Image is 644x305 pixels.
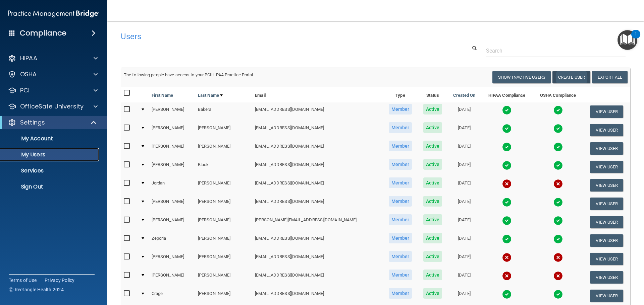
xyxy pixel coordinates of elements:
img: tick.e7d51cea.svg [553,198,563,207]
td: [PERSON_NAME] [195,250,252,268]
td: [PERSON_NAME] [149,102,195,121]
td: [EMAIL_ADDRESS][DOMAIN_NAME] [252,287,383,305]
th: Type [383,86,418,102]
img: tick.e7d51cea.svg [553,290,563,299]
td: [PERSON_NAME] [149,139,195,158]
td: [EMAIL_ADDRESS][DOMAIN_NAME] [252,121,383,139]
td: Bakera [195,102,252,121]
td: [PERSON_NAME] [149,268,195,287]
button: Open Resource Center, 1 new notification [618,30,637,50]
iframe: Drift Widget Chat Controller [528,257,636,284]
img: tick.e7d51cea.svg [502,124,512,133]
p: Sign Out [4,183,96,190]
button: View User [590,142,623,155]
img: cross.ca9f0e7f.svg [502,271,512,281]
p: HIPAA [20,54,37,62]
p: PCI [20,86,30,94]
span: Active [423,159,442,170]
span: Active [423,122,442,133]
span: Active [423,251,442,262]
td: Zeporia [149,231,195,250]
img: tick.e7d51cea.svg [553,216,563,225]
span: Active [423,288,442,299]
span: Ⓒ Rectangle Health 2024 [9,286,64,293]
a: Privacy Policy [45,277,75,284]
span: Active [423,214,442,225]
button: View User [590,124,623,136]
img: tick.e7d51cea.svg [502,290,512,299]
td: [EMAIL_ADDRESS][DOMAIN_NAME] [252,250,383,268]
a: Last Name [198,91,223,99]
p: OfficeSafe University [20,102,84,110]
th: HIPAA Compliance [481,86,533,102]
a: PCI [8,86,98,94]
td: [DATE] [447,268,481,287]
img: cross.ca9f0e7f.svg [502,179,512,188]
img: PMB logo [8,7,99,20]
span: Member [389,270,412,280]
button: View User [590,234,623,247]
span: Active [423,141,442,151]
td: [PERSON_NAME] [195,195,252,213]
td: [PERSON_NAME] [195,231,252,250]
th: Status [418,86,448,102]
td: [EMAIL_ADDRESS][DOMAIN_NAME] [252,158,383,176]
span: Member [389,141,412,151]
td: [DATE] [447,121,481,139]
td: [EMAIL_ADDRESS][DOMAIN_NAME] [252,231,383,250]
a: OSHA [8,70,98,78]
td: [EMAIL_ADDRESS][DOMAIN_NAME] [252,176,383,195]
td: [PERSON_NAME] [149,195,195,213]
td: [PERSON_NAME] [195,287,252,305]
img: tick.e7d51cea.svg [502,234,512,244]
span: Member [389,122,412,133]
td: [DATE] [447,176,481,195]
p: My Account [4,135,96,142]
a: HIPAA [8,54,98,62]
td: [DATE] [447,102,481,121]
img: cross.ca9f0e7f.svg [553,253,563,262]
span: Member [389,104,412,115]
td: [DATE] [447,158,481,176]
img: tick.e7d51cea.svg [502,216,512,225]
th: OSHA Compliance [533,86,583,102]
a: OfficeSafe University [8,102,98,110]
img: tick.e7d51cea.svg [502,105,512,115]
span: Member [389,288,412,299]
th: Email [252,86,383,102]
td: [DATE] [447,139,481,158]
h4: Users [121,32,414,41]
span: Active [423,270,442,280]
td: Jordan [149,176,195,195]
td: [PERSON_NAME] [149,213,195,231]
span: Member [389,251,412,262]
p: My Users [4,151,96,158]
td: [PERSON_NAME] [149,158,195,176]
a: Terms of Use [9,277,37,284]
div: 1 [635,34,637,43]
td: Crage [149,287,195,305]
a: Settings [8,119,97,127]
img: tick.e7d51cea.svg [553,124,563,133]
img: tick.e7d51cea.svg [553,161,563,170]
td: [DATE] [447,195,481,213]
button: View User [590,179,623,192]
img: tick.e7d51cea.svg [553,142,563,152]
td: [EMAIL_ADDRESS][DOMAIN_NAME] [252,139,383,158]
span: Member [389,214,412,225]
p: Services [4,167,96,174]
span: Active [423,233,442,243]
td: [DATE] [447,231,481,250]
td: Black [195,158,252,176]
button: View User [590,290,623,302]
img: tick.e7d51cea.svg [502,142,512,152]
button: View User [590,105,623,118]
td: [PERSON_NAME] [195,121,252,139]
img: tick.e7d51cea.svg [553,105,563,115]
td: [PERSON_NAME] [195,139,252,158]
td: [PERSON_NAME] [149,250,195,268]
td: [DATE] [447,213,481,231]
span: The following people have access to your PCIHIPAA Practice Portal [124,72,253,77]
td: [PERSON_NAME][EMAIL_ADDRESS][DOMAIN_NAME] [252,213,383,231]
span: Member [389,196,412,207]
